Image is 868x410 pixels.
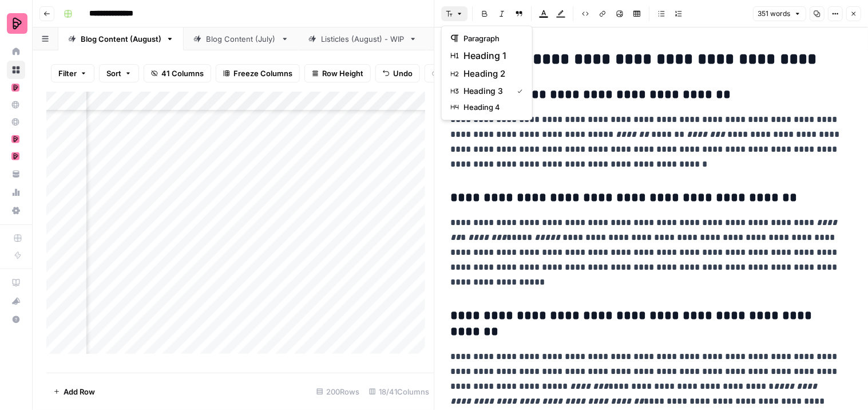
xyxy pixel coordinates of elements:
[7,165,25,183] a: Your Data
[11,152,19,160] img: mhz6d65ffplwgtj76gcfkrq5icux
[463,67,518,81] span: heading 2
[58,27,184,50] a: Blog Content (August)
[304,64,371,82] button: Row Height
[312,383,364,401] div: 200 Rows
[99,64,139,82] button: Sort
[58,68,77,79] span: Filter
[216,64,300,82] button: Freeze Columns
[64,386,95,397] span: Add Row
[184,27,299,50] a: Blog Content (July)
[7,293,25,310] div: What's new?
[375,64,420,82] button: Undo
[7,310,25,329] button: Help + Support
[758,9,791,19] span: 351 words
[106,68,121,79] span: Sort
[11,135,19,143] img: mhz6d65ffplwgtj76gcfkrq5icux
[7,274,25,292] a: AirOps Academy
[364,383,434,401] div: 18/41 Columns
[46,383,102,401] button: Add Row
[753,6,806,21] button: 351 words
[81,33,161,45] div: Blog Content (August)
[7,13,27,34] img: Preply Logo
[463,49,518,62] span: heading 1
[7,202,25,220] a: Settings
[463,101,518,113] span: heading 4
[144,64,211,82] button: 41 Columns
[51,64,94,82] button: Filter
[233,68,292,79] span: Freeze Columns
[7,9,25,38] button: Workspace: Preply
[463,33,518,44] span: paragraph
[427,27,542,50] a: Blog Content (May)
[322,68,363,79] span: Row Height
[463,85,508,97] span: heading 3
[7,292,25,310] button: What's new?
[7,42,25,61] a: Home
[7,61,25,79] a: Browse
[299,27,427,50] a: Listicles (August) - WIP
[7,183,25,202] a: Usage
[321,33,405,45] div: Listicles (August) - WIP
[206,33,276,45] div: Blog Content (July)
[11,84,19,92] img: mhz6d65ffplwgtj76gcfkrq5icux
[393,68,413,79] span: Undo
[161,68,204,79] span: 41 Columns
